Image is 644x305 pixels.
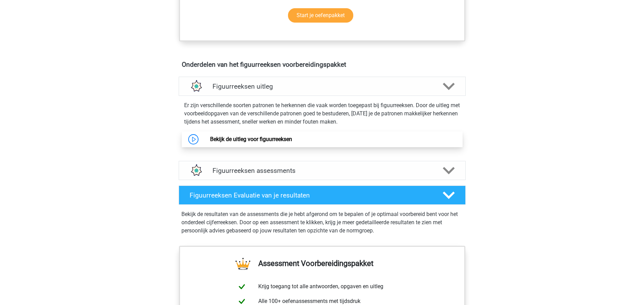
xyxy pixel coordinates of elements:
[288,8,353,23] a: Start je oefenpakket
[190,191,432,199] h4: Figuurreeksen Evaluatie van je resultaten
[176,77,468,96] a: uitleg Figuurreeksen uitleg
[176,161,468,180] a: assessments Figuurreeksen assessments
[187,162,205,179] img: figuurreeksen assessments
[210,136,292,142] a: Bekijk de uitleg voor figuurreeksen
[213,167,432,175] h4: Figuurreeksen assessments
[182,61,463,68] h4: Onderdelen van het figuurreeksen voorbereidingspakket
[213,82,432,90] h4: Figuurreeksen uitleg
[176,186,468,205] a: Figuurreeksen Evaluatie van je resultaten
[181,210,463,235] p: Bekijk de resultaten van de assessments die je hebt afgerond om te bepalen of je optimaal voorber...
[184,101,460,126] p: Er zijn verschillende soorten patronen te herkennen die vaak worden toegepast bij figuurreeksen. ...
[187,77,205,95] img: figuurreeksen uitleg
